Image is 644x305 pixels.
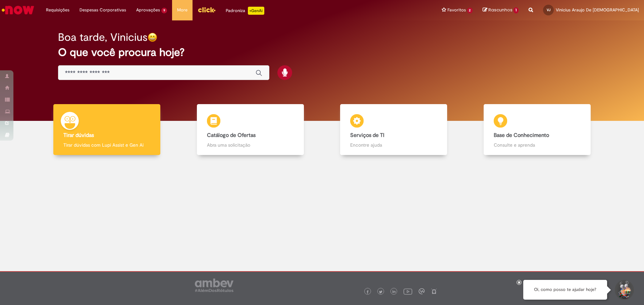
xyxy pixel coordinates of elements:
img: logo_footer_twitter.png [379,290,382,294]
img: click_logo_yellow_360x200.png [198,5,216,15]
span: Aprovações [136,7,160,13]
button: Iniciar Conversa de Suporte [614,280,634,300]
img: happy-face.png [148,32,157,42]
a: Tirar dúvidas Tirar dúvidas com Lupi Assist e Gen Ai [35,104,179,155]
p: Abra uma solicitação [207,142,294,148]
span: Requisições [46,7,69,13]
b: Base de Conhecimento [494,132,549,139]
b: Serviços de TI [350,132,384,139]
h2: O que você procura hoje? [58,47,586,58]
div: Oi, como posso te ajudar hoje? [523,280,607,300]
span: Favoritos [447,7,466,13]
img: logo_footer_youtube.png [404,287,412,296]
div: Padroniza [226,7,264,15]
span: Despesas Corporativas [79,7,126,13]
span: 9 [161,8,167,13]
a: Serviços de TI Encontre ajuda [322,104,466,155]
b: Catálogo de Ofertas [207,132,256,139]
span: VJ [547,8,550,12]
img: logo_footer_workplace.png [419,288,425,294]
p: Tirar dúvidas com Lupi Assist e Gen Ai [63,142,150,148]
span: More [177,7,187,13]
img: logo_footer_facebook.png [366,290,369,294]
a: Catálogo de Ofertas Abra uma solicitação [179,104,322,155]
span: 2 [467,8,473,13]
img: ServiceNow [1,3,35,17]
h2: Boa tarde, Vinicius [58,31,148,43]
p: Encontre ajuda [350,142,437,148]
img: logo_footer_linkedin.png [392,290,396,294]
p: +GenAi [248,7,264,15]
p: Consulte e aprenda [494,142,581,148]
span: Rascunhos [488,7,513,13]
b: Tirar dúvidas [63,132,94,139]
a: Base de Conhecimento Consulte e aprenda [466,104,609,155]
img: logo_footer_ambev_rotulo_gray.png [195,279,233,292]
span: Vinicius Araujo De [DEMOGRAPHIC_DATA] [556,7,639,13]
a: Rascunhos [483,7,519,13]
img: logo_footer_naosei.png [431,288,437,294]
span: 1 [514,7,519,13]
